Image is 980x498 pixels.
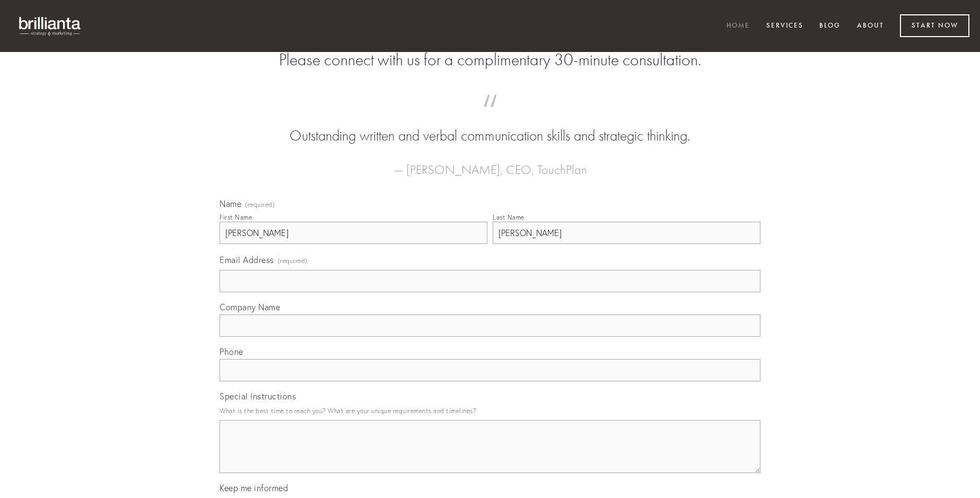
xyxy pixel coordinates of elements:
[245,202,275,208] span: (required)
[278,254,308,268] span: (required)
[237,105,743,146] blockquote: Outstanding written and verbal communication skills and strategic thinking.
[237,105,743,126] span: “
[220,255,274,265] span: Email Address
[220,213,252,221] div: First Name
[220,198,241,209] span: Name
[220,391,296,401] span: Special Instructions
[850,18,891,35] a: About
[900,14,969,37] a: Start Now
[720,18,757,35] a: Home
[812,18,847,35] a: Blog
[237,146,743,180] figcaption: — [PERSON_NAME], CEO, TouchPlan
[759,18,810,35] a: Services
[11,11,90,41] img: brillianta - research, strategy, marketing
[220,346,243,357] span: Phone
[493,213,524,221] div: Last Name
[220,50,760,70] h2: Please connect with us for a complimentary 30-minute consultation.
[220,302,280,312] span: Company Name
[220,483,288,493] span: Keep me informed
[220,404,760,418] p: What is the best time to reach you? What are your unique requirements and timelines?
